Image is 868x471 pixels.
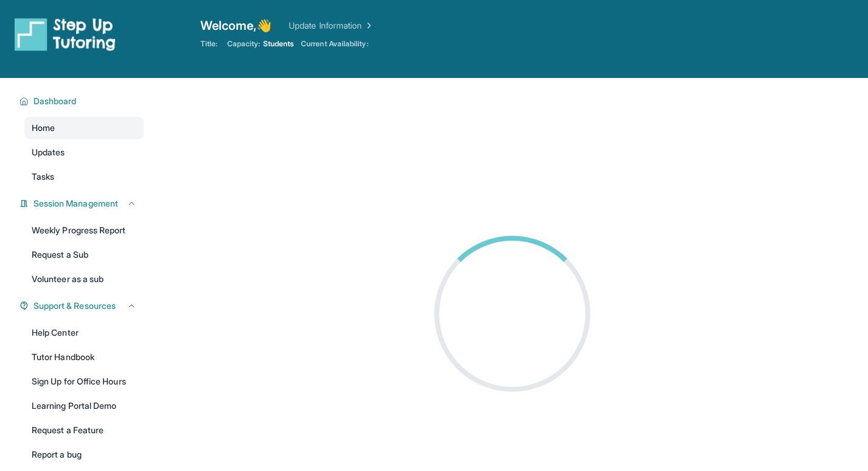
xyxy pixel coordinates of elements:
[227,39,261,49] span: Capacity:
[32,171,54,183] span: Tasks
[362,19,374,32] img: Chevron Right
[24,322,144,344] a: Help Center
[32,146,65,158] span: Updates
[34,95,77,107] span: Dashboard
[15,17,116,51] img: logo
[301,39,368,49] span: Current Availability:
[24,117,144,139] a: Home
[263,39,294,49] span: Students
[24,419,144,441] a: Request a Feature
[24,141,144,163] a: Updates
[24,219,144,241] a: Weekly Progress Report
[200,17,272,34] span: Welcome, 👋
[24,268,144,290] a: Volunteer as a sub
[32,122,55,134] span: Home
[24,395,144,417] a: Learning Portal Demo
[29,197,136,210] button: Session Management
[24,370,144,392] a: Sign Up for Office Hours
[29,95,136,107] button: Dashboard
[34,197,118,210] span: Session Management
[200,39,217,49] span: Title:
[24,166,144,188] a: Tasks
[24,346,144,368] a: Tutor Handbook
[24,444,144,466] a: Report a bug
[34,300,116,312] span: Support & Resources
[289,19,374,32] a: Update Information
[24,244,144,266] a: Request a Sub
[29,300,136,312] button: Support & Resources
